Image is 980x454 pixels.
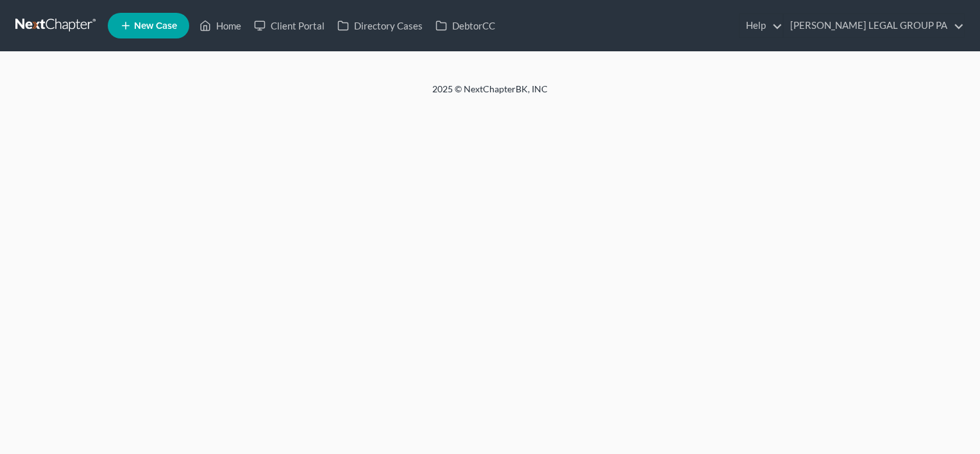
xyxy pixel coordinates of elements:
new-legal-case-button: New Case [108,13,189,38]
a: Help [739,14,782,37]
a: Client Portal [248,14,331,37]
a: Home [193,14,248,37]
a: Directory Cases [331,14,429,37]
div: 2025 © NextChapterBK, INC [124,83,856,106]
a: [PERSON_NAME] LEGAL GROUP PA [784,14,964,37]
a: DebtorCC [429,14,502,37]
